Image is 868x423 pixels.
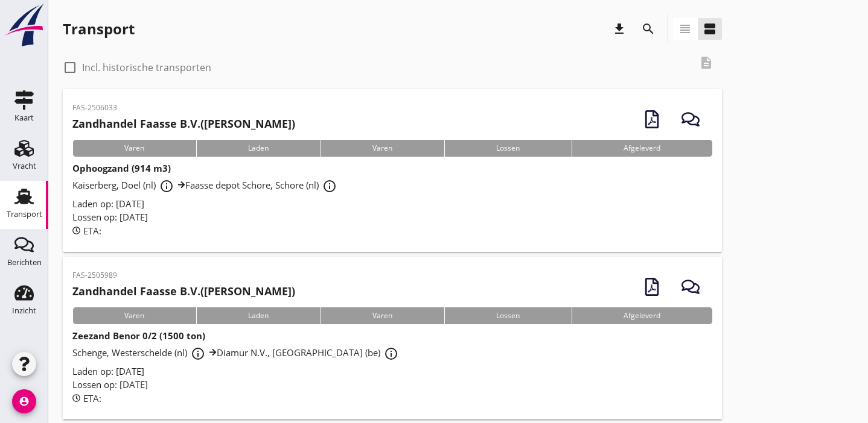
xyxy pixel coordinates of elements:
div: Varen [321,307,444,324]
div: Transport [63,19,135,39]
h2: ([PERSON_NAME]) [72,283,295,299]
div: Laden [196,307,321,324]
i: download [612,22,627,36]
a: FAS-2506033Zandhandel Faasse B.V.([PERSON_NAME])VarenLadenVarenLossenAfgeleverdOphoogzand (914 m3... [63,89,722,252]
div: Inzicht [12,307,36,315]
i: view_agenda [703,22,717,36]
div: Vracht [13,162,36,170]
img: logo-small.a267ee39.svg [2,3,46,48]
span: Laden op: [DATE] [72,198,144,210]
span: ETA: [83,225,101,237]
div: Berichten [7,258,42,266]
div: Varen [72,140,196,157]
div: Laden [196,140,321,157]
a: FAS-2505989Zandhandel Faasse B.V.([PERSON_NAME])VarenLadenVarenLossenAfgeleverdZeezand Benor 0/2 ... [63,257,722,419]
div: Transport [7,210,42,218]
div: Lossen [444,140,572,157]
div: Afgeleverd [572,140,712,157]
i: account_circle [12,389,36,413]
span: Lossen op: [DATE] [72,211,148,223]
label: Incl. historische transporten [82,61,211,74]
i: info_outline [322,179,337,193]
h2: ([PERSON_NAME]) [72,116,295,132]
span: Laden op: [DATE] [72,365,144,377]
div: Varen [321,140,444,157]
i: info_outline [384,346,398,361]
i: view_headline [678,22,692,36]
span: ETA: [83,392,101,404]
span: Schenge, Westerschelde (nl) Diamur N.V., [GEOGRAPHIC_DATA] (be) [72,346,402,359]
span: Kaiserberg, Doel (nl) Faasse depot Schore, Schore (nl) [72,179,340,191]
strong: Zandhandel Faasse B.V. [72,284,200,298]
strong: Ophoogzand (914 m3) [72,162,171,174]
div: Kaart [14,114,34,122]
p: FAS-2505989 [72,270,295,281]
i: info_outline [159,179,174,193]
i: search [641,22,656,36]
div: Lossen [444,307,572,324]
strong: Zeezand Benor 0/2 (1500 ton) [72,330,205,342]
strong: Zandhandel Faasse B.V. [72,116,200,131]
i: info_outline [191,346,205,361]
div: Afgeleverd [572,307,712,324]
div: Varen [72,307,196,324]
p: FAS-2506033 [72,102,295,113]
span: Lossen op: [DATE] [72,378,148,390]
